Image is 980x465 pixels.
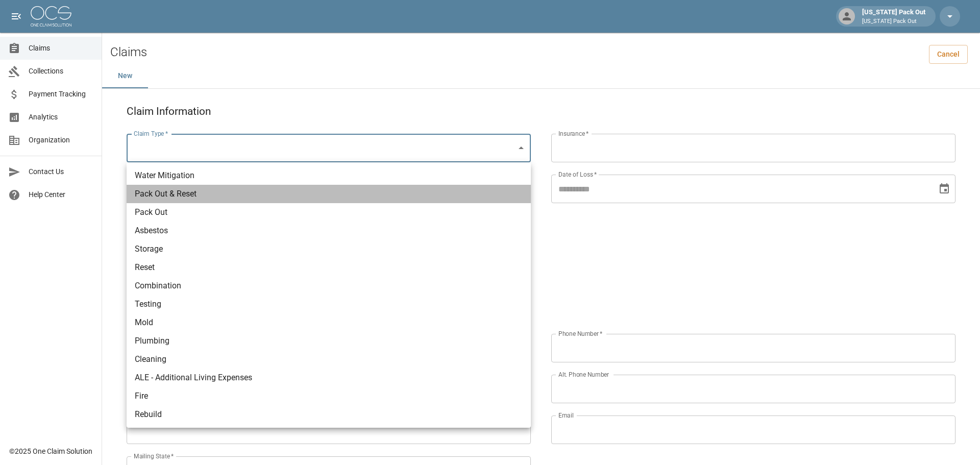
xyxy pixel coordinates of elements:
li: Fire [127,387,531,405]
li: Cleaning [127,350,531,369]
li: Pack Out & Reset [127,185,531,203]
li: Rebuild [127,405,531,424]
li: Testing [127,295,531,313]
li: ALE - Additional Living Expenses [127,369,531,387]
li: Mold [127,313,531,332]
li: Asbestos [127,222,531,240]
li: Storage [127,240,531,258]
li: Pack Out [127,203,531,222]
li: Combination [127,277,531,295]
li: Plumbing [127,332,531,350]
li: Reset [127,258,531,277]
li: Water Mitigation [127,166,531,185]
